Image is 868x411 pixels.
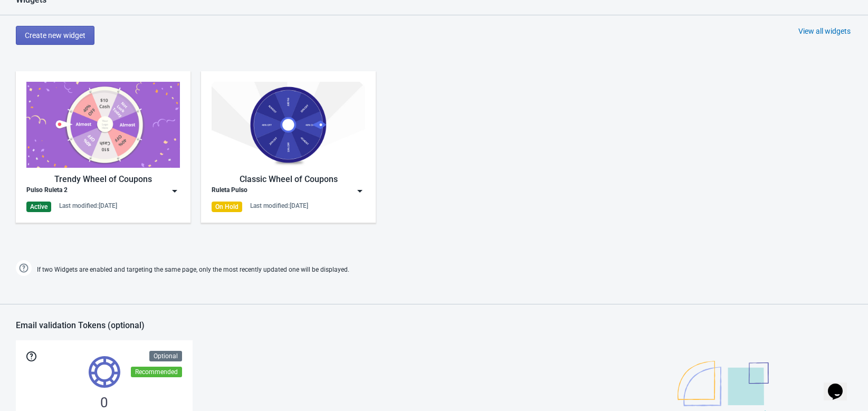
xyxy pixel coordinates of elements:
img: dropdown.png [169,186,180,196]
img: help.png [16,260,32,276]
div: View all widgets [798,26,851,36]
img: tokens.svg [89,356,120,388]
div: Pulso Ruleta 2 [26,186,68,196]
div: Last modified: [DATE] [250,202,308,210]
iframe: chat widget [824,369,857,400]
div: Classic Wheel of Coupons [212,173,365,186]
button: Create new widget [16,26,94,45]
div: Last modified: [DATE] [59,202,117,210]
img: trendy_game.png [26,82,180,168]
div: Ruleta Pulso [212,186,247,196]
div: Active [26,202,51,212]
span: Create new widget [25,31,85,40]
div: Trendy Wheel of Coupons [26,173,180,186]
img: dropdown.png [355,186,365,196]
span: 0 [100,394,108,411]
div: Recommended [131,367,182,377]
img: classic_game.jpg [212,82,365,168]
span: If two Widgets are enabled and targeting the same page, only the most recently updated one will b... [37,261,349,279]
div: Optional [149,351,182,361]
div: On Hold [212,202,242,212]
